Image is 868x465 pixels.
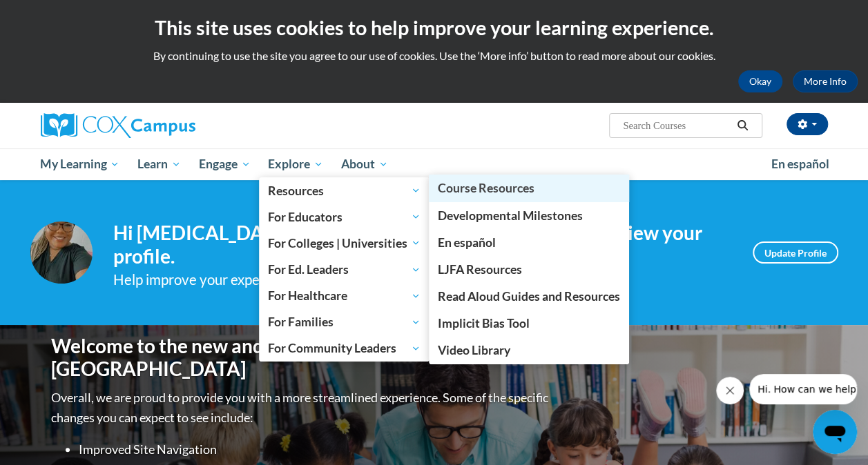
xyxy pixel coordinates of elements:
a: For Educators [259,204,430,230]
span: For Healthcare [268,288,421,304]
li: Improved Site Navigation [79,439,552,459]
a: For Colleges | Universities [259,230,430,256]
p: Overall, we are proud to provide you with a more streamlined experience. Some of the specific cha... [51,388,552,428]
div: Help improve your experience by keeping your profile up to date. [113,268,732,291]
iframe: Button to launch messaging window [813,410,857,454]
a: More Info [793,70,858,92]
input: Search Courses [621,117,732,134]
span: Engage [199,156,251,172]
span: En español [771,157,829,171]
span: About [341,156,388,172]
span: For Families [268,314,421,330]
a: About [332,148,397,180]
p: By continuing to use the site you agree to our use of cookies. Use the ‘More info’ button to read... [10,48,858,63]
img: Profile Image [30,221,93,284]
button: Search [732,117,753,134]
a: Resources [259,177,430,204]
a: Developmental Milestones [429,202,629,229]
span: En español [438,235,496,250]
a: Course Resources [429,175,629,201]
span: For Colleges | Universities [268,235,421,251]
a: LJFA Resources [429,256,629,283]
a: En español [429,229,629,256]
span: My Learning [40,156,119,172]
span: Hi. How can we help? [8,10,112,21]
button: Account Settings [787,113,828,135]
span: Implicit Bias Tool [438,316,530,330]
span: Video Library [438,343,510,357]
iframe: Message from company [749,374,857,404]
a: For Families [259,309,430,335]
span: Developmental Milestones [438,208,583,223]
img: Cox Campus [41,113,195,138]
span: Course Resources [438,181,534,195]
h2: This site uses cookies to help improve your learning experience. [10,14,858,41]
a: Video Library [429,337,629,364]
a: Learn [128,148,190,180]
span: Read Aloud Guides and Resources [438,289,620,304]
a: Explore [259,148,332,180]
a: For Ed. Leaders [259,257,430,283]
h1: Welcome to the new and improved [PERSON_NAME][GEOGRAPHIC_DATA] [51,335,552,381]
span: LJFA Resources [438,262,522,277]
span: For Ed. Leaders [268,261,421,278]
h4: Hi [MEDICAL_DATA][PERSON_NAME]! Take a minute to review your profile. [113,221,732,268]
button: Okay [738,70,782,92]
a: Cox Campus [41,113,289,138]
span: For Educators [268,208,421,225]
a: En español [762,150,838,179]
div: Main menu [30,148,838,180]
a: For Community Leaders [259,335,430,362]
a: For Healthcare [259,283,430,309]
span: Resources [268,182,421,199]
a: My Learning [32,148,129,180]
a: Update Profile [753,241,838,264]
span: Explore [268,156,323,172]
a: Engage [190,148,260,180]
span: Learn [137,156,181,172]
iframe: Close message [716,377,744,404]
a: Implicit Bias Tool [429,310,629,337]
a: Read Aloud Guides and Resources [429,283,629,310]
span: For Community Leaders [268,340,421,357]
